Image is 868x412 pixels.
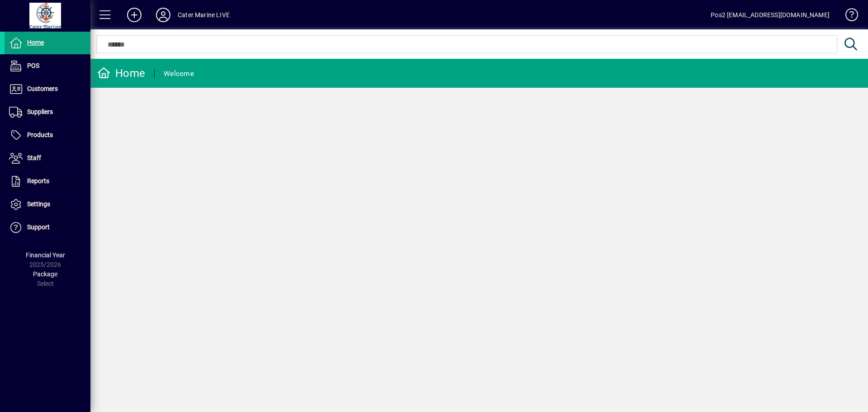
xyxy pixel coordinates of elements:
[5,216,90,239] a: Support
[5,147,90,170] a: Staff
[839,2,857,31] a: Knowledge Base
[27,177,49,185] span: Reports
[27,131,53,138] span: Products
[26,251,65,259] span: Financial Year
[27,154,41,161] span: Staff
[5,124,90,147] a: Products
[5,55,90,77] a: POS
[5,101,90,123] a: Suppliers
[178,8,230,22] div: Cater Marine LIVE
[5,170,90,193] a: Reports
[27,39,44,46] span: Home
[27,223,50,231] span: Support
[33,270,57,278] span: Package
[27,62,39,69] span: POS
[5,78,90,100] a: Customers
[120,7,149,23] button: Add
[711,8,830,22] div: Pos2 [EMAIL_ADDRESS][DOMAIN_NAME]
[149,7,178,23] button: Profile
[27,200,50,208] span: Settings
[164,66,194,81] div: Welcome
[5,193,90,216] a: Settings
[27,108,53,115] span: Suppliers
[97,66,145,81] div: Home
[27,85,58,92] span: Customers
